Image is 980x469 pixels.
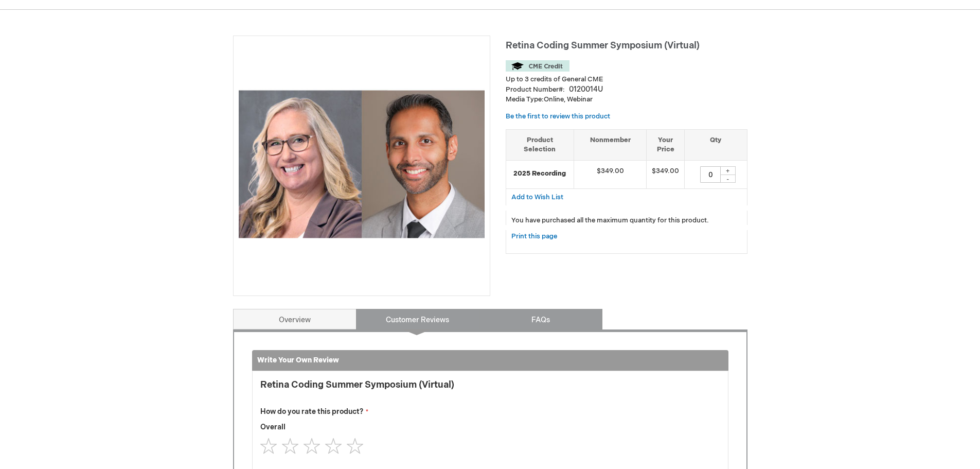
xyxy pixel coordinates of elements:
span: Add to Wish List [511,193,563,201]
strong: Product Number [506,85,565,94]
strong: 2025 Recording [511,169,569,179]
div: 0120014U [569,84,603,95]
a: FAQs [479,309,602,329]
div: + [720,166,736,175]
th: Product Selection [506,129,574,160]
img: Retina Coding Summer Symposium (Virtual) [239,41,485,287]
span: Overall [260,423,286,431]
a: Customer Reviews [356,309,479,329]
span: Retina Coding Summer Symposium (Virtual) [506,40,700,51]
p: Online, Webinar [506,95,747,105]
a: Print this page [511,230,557,243]
th: Nonmember [574,129,647,160]
th: Qty [685,129,747,160]
p: You have purchased all the maximum quantity for this product. [511,216,742,225]
strong: Write Your Own Review [257,356,339,364]
img: CME Credit [506,60,569,72]
div: - [720,175,736,183]
a: Add to Wish List [511,193,563,201]
a: Overview [233,309,357,329]
span: How do you rate this product? [260,407,363,416]
a: Be the first to review this product [506,112,610,120]
th: Your Price [647,129,685,160]
li: Up to 3 credits of General CME [506,75,747,84]
td: $349.00 [647,160,685,188]
input: Qty [700,166,721,183]
td: $349.00 [574,160,647,188]
strong: Retina Coding Summer Symposium (Virtual) [260,379,518,391]
strong: Media Type: [506,95,544,103]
